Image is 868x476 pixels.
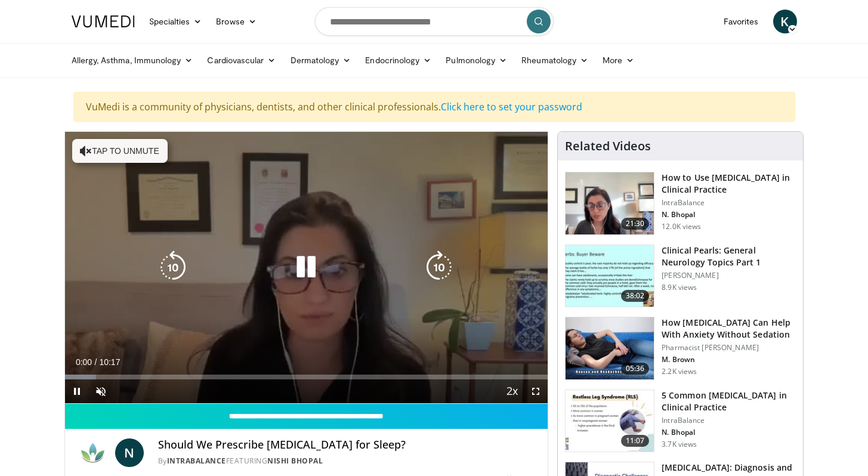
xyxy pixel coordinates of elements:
[358,48,438,72] a: Endocrinology
[565,390,796,453] a: 11:07 5 Common [MEDICAL_DATA] in Clinical Practice IntraBalance N. Bhopal 3.7K views
[595,48,641,72] a: More
[621,363,650,375] span: 05:36
[65,375,548,379] div: Progress Bar
[566,390,654,452] img: e41a58fc-c8b3-4e06-accc-3dd0b2ae14cc.150x105_q85_crop-smart_upscale.jpg
[662,343,796,353] p: Pharmacist [PERSON_NAME]
[566,245,654,307] img: 91ec4e47-6cc3-4d45-a77d-be3eb23d61cb.150x105_q85_crop-smart_upscale.jpg
[662,416,796,425] p: IntraBalance
[72,139,168,163] button: Tap to unmute
[565,172,796,235] a: 21:30 How to Use [MEDICAL_DATA] in Clinical Practice IntraBalance N. Bhopal 12.0K views
[209,10,264,33] a: Browse
[662,390,796,413] h3: 5 Common [MEDICAL_DATA] in Clinical Practice
[662,317,796,341] h3: How [MEDICAL_DATA] Can Help With Anxiety Without Sedation
[621,290,650,302] span: 38:02
[524,379,548,403] button: Fullscreen
[75,438,110,467] img: IntraBalance
[773,10,797,33] a: K
[565,317,796,380] a: 05:36 How [MEDICAL_DATA] Can Help With Anxiety Without Sedation Pharmacist [PERSON_NAME] M. Brown...
[662,271,796,280] p: [PERSON_NAME]
[65,379,89,403] button: Pause
[621,218,650,230] span: 21:30
[716,10,766,33] a: Favorites
[662,172,796,196] h3: How to Use [MEDICAL_DATA] in Clinical Practice
[167,456,226,466] a: IntraBalance
[662,367,697,376] p: 2.2K views
[566,172,654,234] img: 662646f3-24dc-48fd-91cb-7f13467e765c.150x105_q85_crop-smart_upscale.jpg
[441,100,582,113] a: Click here to set your password
[662,245,796,268] h3: Clinical Pearls: General Neurology Topics Part 1
[565,139,651,153] h4: Related Videos
[95,357,97,367] span: /
[438,48,514,72] a: Pulmonology
[662,440,697,449] p: 3.7K views
[565,245,796,308] a: 38:02 Clinical Pearls: General Neurology Topics Part 1 [PERSON_NAME] 8.9K views
[315,7,554,36] input: Search topics, interventions
[99,357,120,367] span: 10:17
[200,48,283,72] a: Cardiovascular
[500,379,524,403] button: Playback Rate
[267,456,323,466] a: Nishi Bhopal
[142,10,209,33] a: Specialties
[621,435,650,447] span: 11:07
[76,357,92,367] span: 0:00
[73,92,795,122] div: VuMedi is a community of physicians, dentists, and other clinical professionals.
[514,48,595,72] a: Rheumatology
[662,283,697,292] p: 8.9K views
[662,355,796,364] p: M. Brown
[72,16,135,27] img: VuMedi Logo
[89,379,113,403] button: Unmute
[115,438,144,467] a: N
[158,438,539,452] h4: Should We Prescribe [MEDICAL_DATA] for Sleep?
[662,222,701,231] p: 12.0K views
[662,210,796,220] p: N. Bhopal
[662,428,796,437] p: N. Bhopal
[283,48,359,72] a: Dermatology
[64,48,200,72] a: Allergy, Asthma, Immunology
[566,317,654,379] img: 7bfe4765-2bdb-4a7e-8d24-83e30517bd33.150x105_q85_crop-smart_upscale.jpg
[662,198,796,208] p: IntraBalance
[158,456,539,466] div: By FEATURING
[65,132,548,404] video-js: Video Player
